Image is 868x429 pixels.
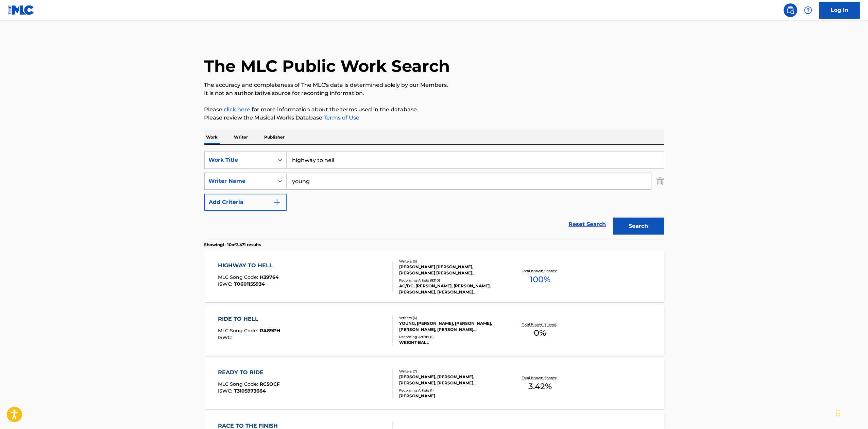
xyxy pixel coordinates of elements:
p: Total Known Shares: [522,268,558,273]
div: HIGHWAY TO HELL [218,261,279,270]
div: [PERSON_NAME] [399,393,502,399]
span: MLC Song Code : [218,381,260,387]
img: MLC Logo [8,5,34,15]
p: Showing 1 - 10 of 2,471 results [204,242,261,248]
span: RA89PH [260,328,280,334]
div: Recording Artists ( 5310 ) [399,278,502,283]
span: ISWC : [218,281,234,287]
a: RIDE TO HELLMLC Song Code:RA89PHISWC:Writers (6)YOUNG, [PERSON_NAME], [PERSON_NAME], [PERSON_NAME... [204,305,664,356]
span: ISWC : [218,334,234,340]
span: T3105973664 [234,388,266,394]
span: 0 % [534,327,546,339]
div: RIDE TO HELL [218,315,280,323]
div: Writers ( 6 ) [399,315,502,320]
p: Work [204,130,220,144]
span: 3.42 % [528,380,552,393]
img: Delete Criterion [657,173,664,190]
img: help [804,6,812,14]
div: Drag [836,403,840,424]
div: Help [801,3,815,17]
img: 9d2ae6d4665cec9f34b9.svg [273,198,281,206]
button: Search [613,218,664,235]
button: Add Criteria [204,194,287,211]
div: READY TO RIDE [218,368,280,377]
div: [PERSON_NAME] [PERSON_NAME], [PERSON_NAME] [PERSON_NAME], [PERSON_NAME] [399,264,502,276]
p: Publisher [262,130,287,144]
h1: The MLC Public Work Search [204,56,450,76]
span: RC5OCF [260,381,280,387]
a: HIGHWAY TO HELLMLC Song Code:H39764ISWC:T0601155934Writers (3)[PERSON_NAME] [PERSON_NAME], [PERSO... [204,251,664,302]
a: Log In [819,2,860,19]
a: Terms of Use [323,114,360,121]
span: T0601155934 [234,281,265,287]
div: YOUNG, [PERSON_NAME], [PERSON_NAME], [PERSON_NAME], [PERSON_NAME] [PERSON_NAME], [PERSON_NAME] [399,320,502,333]
div: AC/DC, [PERSON_NAME], [PERSON_NAME], [PERSON_NAME], [PERSON_NAME], [PERSON_NAME] 'MUTT' [PERSON_N... [399,283,502,295]
span: H39764 [260,274,279,280]
span: 100 % [530,273,550,286]
p: Total Known Shares: [522,375,558,380]
span: ISWC : [218,388,234,394]
img: search [786,6,795,14]
a: READY TO RIDEMLC Song Code:RC5OCFISWC:T3105973664Writers (7)[PERSON_NAME], [PERSON_NAME], [PERSON... [204,358,664,409]
a: Reset Search [565,217,610,232]
a: click here [224,106,251,113]
p: Please review the Musical Works Database [204,114,664,122]
form: Search Form [204,152,664,238]
div: Writers ( 7 ) [399,369,502,374]
div: Work Title [209,156,270,164]
p: The accuracy and completeness of The MLC's data is determined solely by our Members. [204,81,664,89]
div: Writer Name [209,177,270,185]
p: Total Known Shares: [522,322,558,327]
a: Public Search [784,3,797,17]
p: Writer [232,130,250,144]
div: Recording Artists ( 1 ) [399,334,502,339]
iframe: Chat Widget [834,396,868,429]
p: It is not an authoritative source for recording information. [204,89,664,97]
div: [PERSON_NAME], [PERSON_NAME], [PERSON_NAME], [PERSON_NAME], [PERSON_NAME] [PERSON_NAME], [PERSON_... [399,374,502,386]
div: Recording Artists ( 1 ) [399,388,502,393]
span: MLC Song Code : [218,274,260,280]
p: Please for more information about the terms used in the database. [204,106,664,114]
div: Writers ( 3 ) [399,259,502,264]
span: MLC Song Code : [218,328,260,334]
div: WEIGHT BALL [399,339,502,346]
